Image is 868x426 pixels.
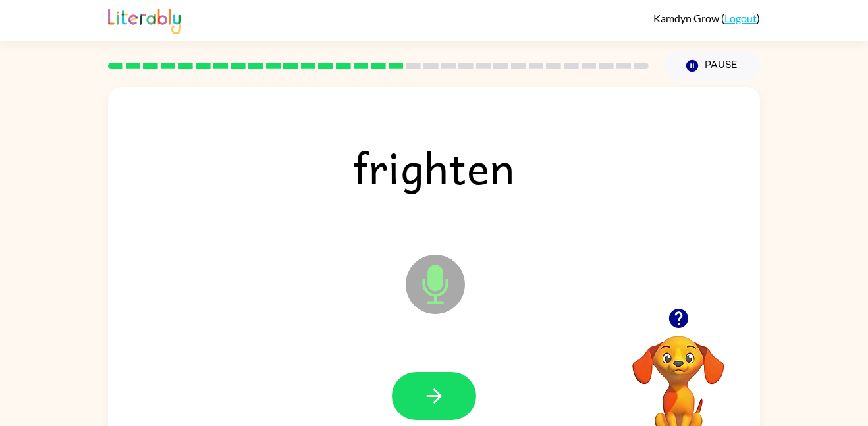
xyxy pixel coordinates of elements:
span: frighten [333,133,535,201]
span: Kamdyn Grow [653,12,721,24]
a: Logout [724,12,757,24]
div: ( ) [653,12,760,24]
button: Pause [665,51,760,81]
img: Literably [108,5,181,34]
